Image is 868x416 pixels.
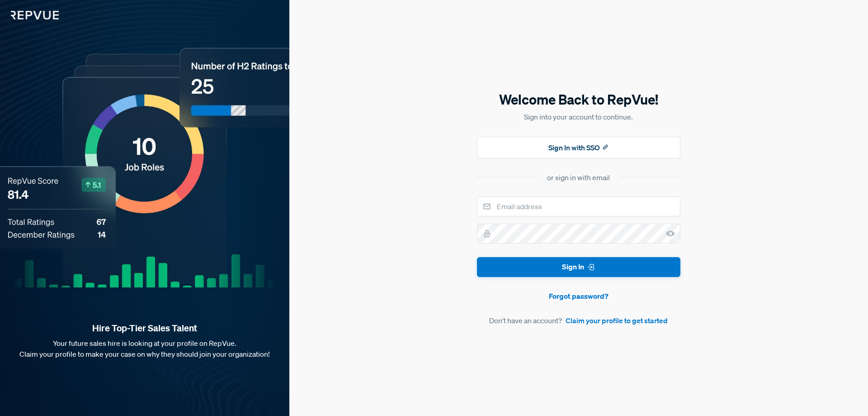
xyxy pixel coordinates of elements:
[477,90,680,109] h5: Welcome Back to RepVue!
[477,196,680,216] input: Email address
[477,111,680,122] p: Sign into your account to continue.
[14,338,275,359] p: Your future sales hire is looking at your profile on RepVue. Claim your profile to make your case...
[477,315,680,326] article: Don't have an account?
[477,137,680,158] button: Sign In with SSO
[566,315,668,326] a: Claim your profile to get started
[14,322,275,334] strong: Hire Top-Tier Sales Talent
[477,257,680,277] button: Sign In
[547,172,610,183] div: or sign in with email
[477,291,680,301] a: Forgot password?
